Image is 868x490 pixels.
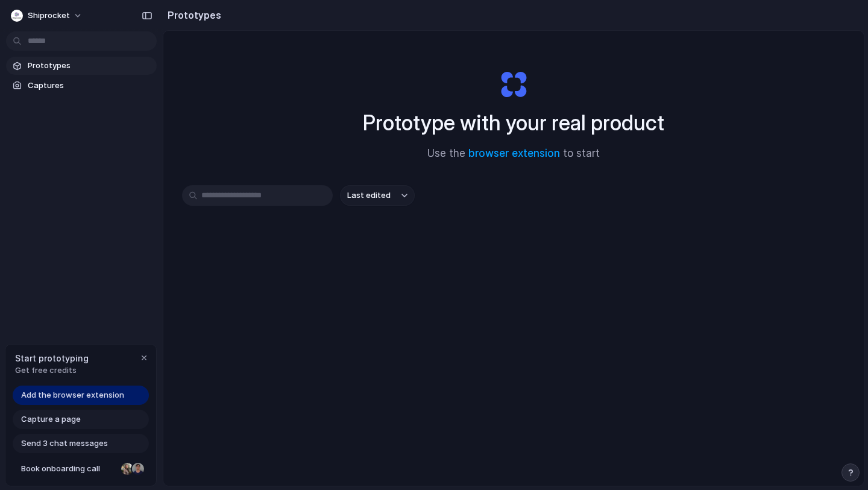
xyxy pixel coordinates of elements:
[6,57,157,75] a: Prototypes
[347,189,391,202] span: Last edited
[21,463,116,475] span: Book onboarding call
[468,147,560,159] a: browser extension
[15,352,89,364] span: Start prototyping
[15,364,89,377] span: Get free credits
[427,146,600,162] span: Use the to start
[21,389,124,401] span: Add the browser extension
[13,459,149,479] a: Book onboarding call
[163,8,221,22] h2: Prototypes
[6,77,157,95] a: Captures
[28,10,70,22] span: Shiprocket
[340,185,415,206] button: Last edited
[28,80,152,92] span: Captures
[131,462,145,476] div: Christian Iacullo
[6,6,89,25] button: Shiprocket
[363,107,664,139] h1: Prototype with your real product
[21,437,108,450] span: Send 3 chat messages
[28,60,152,72] span: Prototypes
[21,413,81,425] span: Capture a page
[120,462,134,476] div: Nicole Kubica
